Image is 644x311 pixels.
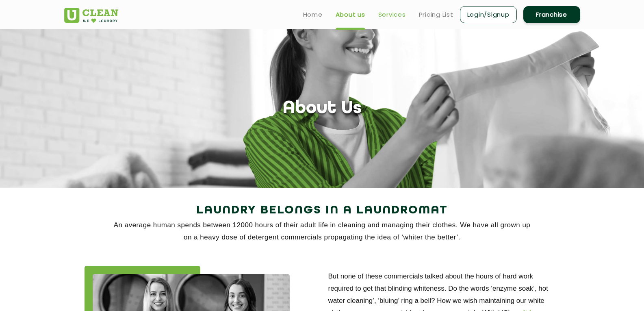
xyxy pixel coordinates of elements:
a: Franchise [523,6,580,23]
img: UClean Laundry and Dry Cleaning [64,8,118,23]
a: Login/Signup [460,6,517,23]
a: Pricing List [419,10,453,20]
a: Services [378,10,406,20]
a: Home [303,10,323,20]
h1: About Us [283,98,362,119]
h2: Laundry Belongs in a Laundromat [64,201,580,220]
a: About us [336,10,365,20]
p: An average human spends between 12000 hours of their adult life in cleaning and managing their cl... [64,219,580,244]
